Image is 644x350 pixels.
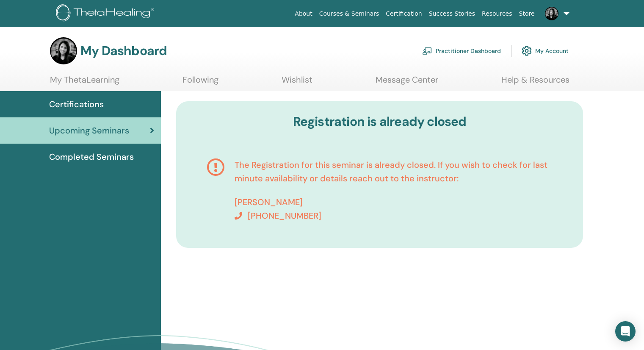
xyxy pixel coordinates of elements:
span: [PHONE_NUMBER] [248,210,321,221]
span: Certifications [49,98,104,111]
a: My ThetaLearning [50,75,119,91]
h3: My Dashboard [80,43,167,58]
p: [PERSON_NAME] [235,195,553,209]
img: chalkboard-teacher.svg [422,47,432,55]
a: Success Stories [426,6,478,22]
span: Completed Seminars [49,150,134,163]
div: Open Intercom Messenger [615,321,636,342]
span: Upcoming Seminars [49,124,129,137]
a: Following [182,75,218,91]
a: Help & Resources [501,75,569,91]
a: My Account [522,42,569,60]
a: Practitioner Dashboard [422,42,501,60]
h3: Registration is already closed [189,114,570,129]
a: Courses & Seminars [316,6,383,22]
a: Certification [382,6,425,22]
a: Store [516,6,538,22]
a: About [291,6,315,22]
img: cog.svg [522,44,532,58]
p: The Registration for this seminar is already closed. If you wish to check for last minute availab... [235,158,553,185]
img: logo.png [56,4,157,23]
a: Wishlist [282,75,312,91]
a: Resources [478,6,516,22]
img: default.jpg [50,37,77,64]
img: default.jpg [545,7,558,20]
a: Message Center [376,75,438,91]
